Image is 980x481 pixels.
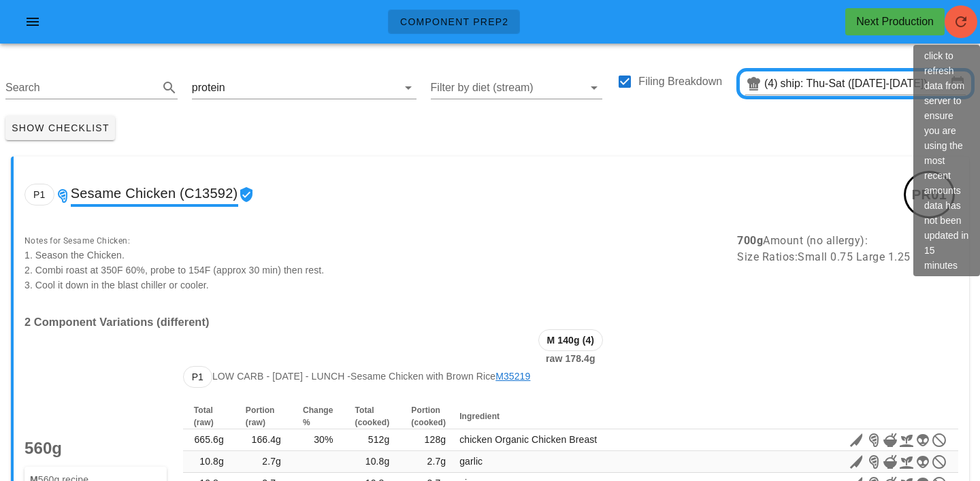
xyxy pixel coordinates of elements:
span: P1 [33,184,46,205]
td: 2.7g [235,451,292,473]
td: 166.4g [235,429,292,451]
div: raw 178.4g [175,321,966,374]
span: 2. Combi roast at 350F 60%, probe to 154F (approx 30 min) then rest. [24,265,324,276]
span: Show Checklist [11,122,110,133]
span: 128g [425,434,446,445]
th: Total (cooked) [344,404,401,429]
span: Sesame Chicken with Brown Rice [350,371,530,382]
h3: 2 Component Variations (different) [24,314,958,329]
span: 2.7g [427,456,446,467]
span: Component Prep2 [399,16,509,27]
span: Low Carb - [DATE] - lunch - [212,371,350,382]
div: Amount (no allergy): Size Ratios: Small 0.75 Large 1.25 [729,225,966,301]
div: protein [192,82,225,94]
td: 665.6g [183,429,235,451]
th: Ingredient [457,404,734,429]
div: (4) [764,77,781,90]
th: Change % [292,404,344,429]
span: 3. Cool it down in the blast chiller or cooler. [24,280,209,291]
button: Show Checklist [5,116,115,140]
th: Portion (raw) [235,404,292,429]
a: M35219 [495,371,530,382]
div: Next Production [856,14,934,30]
a: Component Prep2 [388,10,521,34]
span: garlic [459,456,483,467]
span: M 140g (4) [547,330,594,350]
td: 10.8g [183,451,235,473]
span: 1. Season the Chicken. [24,250,125,261]
span: chicken Organic Chicken Breast [459,434,597,445]
label: Filing Breakdown [638,75,722,88]
div: Filter by diet (stream) [431,77,603,99]
div: PR01 [904,171,955,218]
td: 512g [344,429,401,451]
span: 30% [314,434,333,445]
th: Total (raw) [183,404,235,429]
b: 700g [737,234,763,247]
p: 560g [24,441,167,456]
span: P1 [192,367,203,387]
span: Sesame Chicken (C13592) [71,182,238,207]
span: Notes for Sesame Chicken: [24,236,130,246]
th: Portion (cooked) [400,404,457,429]
div: protein [192,77,416,99]
td: 10.8g [344,451,401,473]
